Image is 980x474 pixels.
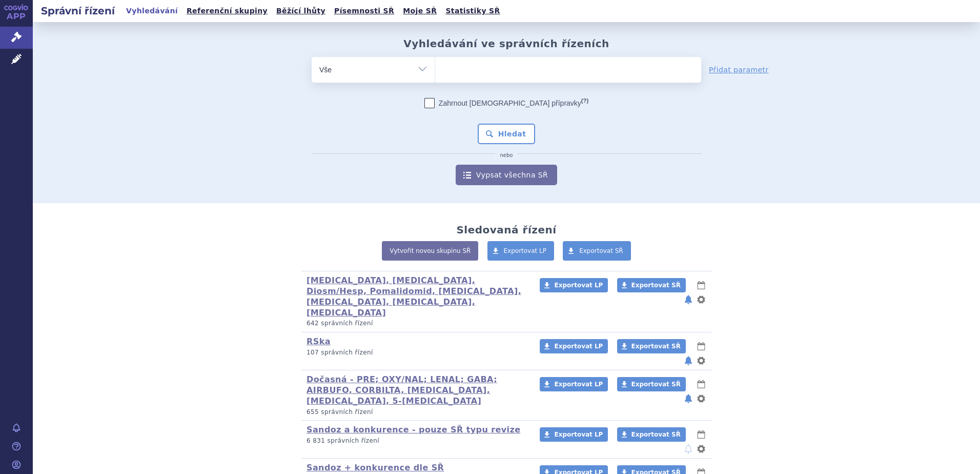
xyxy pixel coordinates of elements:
span: Exportovat LP [554,282,603,289]
a: Exportovat LP [540,339,608,353]
a: Vypsat všechna SŘ [456,165,557,185]
a: Vytvořit novou skupinu SŘ [382,241,478,261]
h2: Vyhledávání ve správních řízeních [403,37,609,50]
span: Exportovat LP [504,247,547,254]
span: Exportovat SŘ [579,247,623,254]
button: notifikace [683,293,693,306]
a: Exportovat SŘ [617,377,686,391]
a: Statistiky SŘ [442,4,503,18]
a: [MEDICAL_DATA], [MEDICAL_DATA], Diosm/Hesp, Pomalidomid, [MEDICAL_DATA], [MEDICAL_DATA], [MEDICAL... [307,275,521,317]
h2: Správní řízení [33,4,123,18]
span: Exportovat SŘ [631,343,681,350]
p: 655 správních řízení [307,408,526,417]
label: Zahrnout [DEMOGRAPHIC_DATA] přípravky [424,98,588,108]
button: notifikace [683,354,693,367]
button: notifikace [683,392,693,405]
button: nastavení [696,443,706,455]
i: nebo [495,152,518,159]
a: Exportovat LP [540,427,608,442]
a: Exportovat SŘ [617,427,686,442]
a: Exportovat SŘ [617,339,686,353]
span: Exportovat SŘ [631,282,681,289]
h2: Sledovaná řízení [456,224,556,236]
a: Písemnosti SŘ [331,4,397,18]
p: 642 správních řízení [307,319,526,328]
a: Vyhledávání [123,4,181,18]
button: nastavení [696,354,706,367]
span: Exportovat SŘ [631,381,681,388]
span: Exportovat LP [554,431,603,438]
p: 107 správních řízení [307,348,526,357]
a: Dočasná - PRE; OXY/NAL; LENAL; GABA; AIRBUFO, CORBILTA, [MEDICAL_DATA], [MEDICAL_DATA], 5-[MEDICA... [307,374,497,406]
span: Exportovat LP [554,343,603,350]
a: Exportovat SŘ [563,241,631,261]
button: lhůty [696,378,706,390]
a: Exportovat LP [487,241,555,261]
button: notifikace [683,443,693,455]
button: nastavení [696,293,706,306]
button: Hledat [478,124,536,144]
a: Moje SŘ [400,4,440,18]
button: nastavení [696,392,706,405]
a: Referenční skupiny [183,4,271,18]
button: lhůty [696,428,706,441]
a: RSka [307,337,331,346]
a: Běžící lhůty [273,4,329,18]
a: Sandoz a konkurence - pouze SŘ typu revize [307,425,520,434]
a: Exportovat LP [540,278,608,292]
a: Přidat parametr [709,65,769,75]
button: lhůty [696,340,706,352]
span: Exportovat LP [554,381,603,388]
span: Exportovat SŘ [631,431,681,438]
button: lhůty [696,279,706,291]
abbr: (?) [581,97,588,104]
p: 6 831 správních řízení [307,437,526,445]
a: Exportovat SŘ [617,278,686,292]
a: Exportovat LP [540,377,608,391]
a: Sandoz + konkurence dle SŘ [307,463,444,472]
